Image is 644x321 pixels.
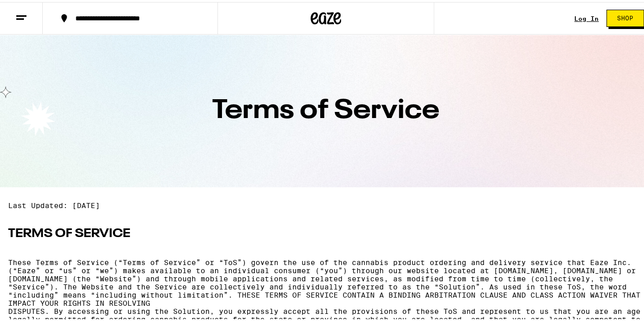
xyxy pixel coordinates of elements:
a: Log In [574,13,599,20]
h1: Terms of Service [15,96,636,122]
h2: TERMS OF SERVICE [8,224,643,240]
span: Shop [617,13,633,19]
button: Shop [606,8,644,25]
p: Last Updated: [DATE] [8,199,643,208]
span: Hi. Need any help? [6,7,73,15]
